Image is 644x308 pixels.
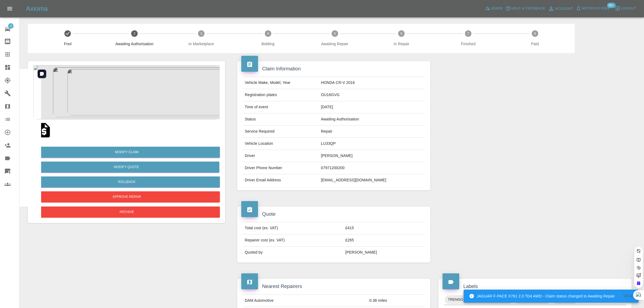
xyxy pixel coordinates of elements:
span: Notifications [582,5,610,12]
td: OU16GVG [319,89,425,101]
td: [EMAIL_ADDRESS][DOMAIN_NAME] [319,174,425,186]
div: TRENGO_QUOTE_FOLLOWUP_1 [445,295,513,304]
text: 5 [334,32,336,35]
td: Vehicle Make, Model, Year [243,77,319,89]
span: TRENGO_QUOTE_FOLLOWUP_1 [445,296,507,303]
text: 8 [534,32,536,35]
h4: Claim Information [241,65,426,73]
span: Awaiting Authorisation [103,41,166,47]
button: Open drawer [3,2,16,15]
td: £415 [343,222,425,234]
span: Help & Feedback [511,5,545,12]
td: £265 [343,234,425,247]
span: Fnol [37,41,99,47]
a: Admin [484,4,504,13]
span: In Repair [370,41,433,47]
td: 0.38 miles [367,294,425,307]
td: Time of event [243,101,319,113]
button: Rollback [34,176,220,188]
td: [DATE] [319,101,425,113]
img: qt_1SApbEA4aDea5wMjOb4YwhPS [35,122,53,139]
button: Notifications [574,4,611,13]
td: [PERSON_NAME] [319,150,425,162]
span: Admin [491,5,503,12]
span: Bidding [237,41,299,47]
text: 3 [200,32,202,35]
span: 99+ [607,3,616,8]
text: 4 [267,32,269,35]
td: Status [243,113,319,126]
td: Driver [243,150,319,162]
span: Awaiting Repair [303,41,366,47]
span: Finished [437,41,500,47]
text: 6 [401,32,402,35]
h4: Quote [241,211,426,218]
td: Quoted by [243,247,343,258]
td: Driver Phone Number [243,162,319,174]
span: Logout [621,5,636,12]
td: Repairer cost (ex. VAT) [243,234,343,247]
h4: Labels [442,283,628,290]
h5: Axioma [26,4,48,13]
div: JAGUAR F-PACE X761 2.0 TD4 AWD - Claim status changed to Awaiting Repair [469,291,615,301]
button: Help & Feedback [504,4,546,13]
td: 07971200200 [319,162,425,174]
span: Paid [504,41,566,47]
a: Modify Claim [34,147,220,158]
td: [PERSON_NAME] [343,247,425,258]
td: Driver Email Address [243,174,319,186]
td: Total cost (ex. VAT) [243,222,343,234]
td: Vehicle Location [243,138,319,150]
td: Repair [319,126,425,138]
td: Service Required [243,126,319,138]
td: DAM Automotive [243,294,367,307]
a: Account [547,4,574,13]
button: Archive [34,207,220,218]
td: HONDA CR-V 2016 [319,77,425,89]
td: Registration plates [243,89,319,101]
button: Approve Repair [34,191,220,202]
text: 2 [134,32,136,35]
span: Account [555,6,573,12]
span: 4 [8,23,14,29]
img: ac5197cc-eb5d-4931-930d-c7d31404d54e [33,65,220,119]
span: In Marketplace [170,41,233,47]
button: Modify Quote [34,162,219,173]
td: LU33QP [319,138,425,150]
text: 7 [467,32,469,35]
h4: Nearest Repairers [241,283,426,290]
button: View [619,292,636,300]
button: Logout [613,4,638,13]
td: Awaiting Authorisation [319,113,425,126]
